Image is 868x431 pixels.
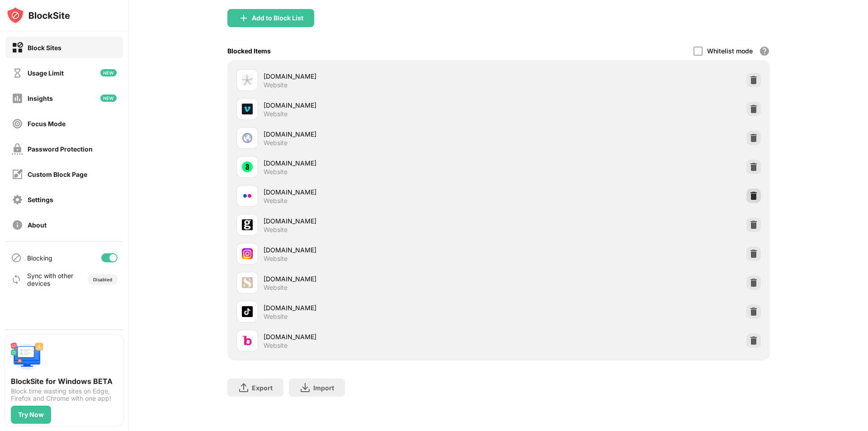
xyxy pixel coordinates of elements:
img: sync-icon.svg [11,274,22,285]
img: customize-block-page-off.svg [12,169,23,180]
div: [DOMAIN_NAME] [264,245,499,255]
div: Block Sites [28,44,61,52]
img: favicons [242,219,253,230]
div: [DOMAIN_NAME] [264,303,499,313]
div: Sync with other devices [27,272,74,287]
div: Import [313,384,334,392]
div: [DOMAIN_NAME] [264,71,499,81]
img: favicons [242,190,253,201]
div: [DOMAIN_NAME] [264,274,499,284]
div: Focus Mode [28,120,66,128]
div: Password Protection [28,145,93,153]
img: favicons [242,104,253,114]
img: block-on.svg [12,42,23,53]
div: [DOMAIN_NAME] [264,187,499,197]
div: Insights [28,95,53,102]
div: Blocked Items [227,47,271,55]
div: Blocking [27,254,52,262]
div: Website [264,284,288,292]
div: Add to Block List [252,14,303,22]
img: favicons [242,248,253,259]
img: favicons [242,277,253,288]
img: favicons [242,133,253,143]
div: [DOMAIN_NAME] [264,100,499,110]
div: Settings [28,196,53,204]
div: Usage Limit [28,69,64,77]
div: Custom Block Page [28,171,87,178]
div: Whitelist mode [707,47,753,55]
div: Website [264,255,288,263]
img: logo-blocksite.svg [6,6,70,24]
img: time-usage-off.svg [12,67,23,79]
img: settings-off.svg [12,194,23,205]
div: Try Now [18,411,44,418]
div: [DOMAIN_NAME] [264,129,499,139]
img: push-desktop.svg [11,341,43,373]
div: Website [264,341,288,350]
div: Website [264,139,288,147]
img: focus-off.svg [12,118,23,129]
div: About [28,221,47,229]
div: Block time wasting sites on Edge, Firefox and Chrome with one app! [11,388,118,402]
div: [DOMAIN_NAME] [264,332,499,341]
img: blocking-icon.svg [11,252,22,263]
div: Disabled [93,277,112,282]
div: Website [264,197,288,205]
div: Website [264,110,288,118]
div: Website [264,313,288,321]
img: new-icon.svg [100,69,117,76]
div: [DOMAIN_NAME] [264,216,499,226]
div: BlockSite for Windows BETA [11,377,118,386]
div: [DOMAIN_NAME] [264,158,499,168]
img: password-protection-off.svg [12,143,23,155]
div: Website [264,168,288,176]
div: Website [264,81,288,89]
img: favicons [242,306,253,317]
img: about-off.svg [12,219,23,231]
img: favicons [242,161,253,172]
img: insights-off.svg [12,93,23,104]
img: new-icon.svg [100,95,117,102]
img: favicons [242,75,253,85]
div: Export [252,384,273,392]
div: Website [264,226,288,234]
img: favicons [242,335,253,346]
